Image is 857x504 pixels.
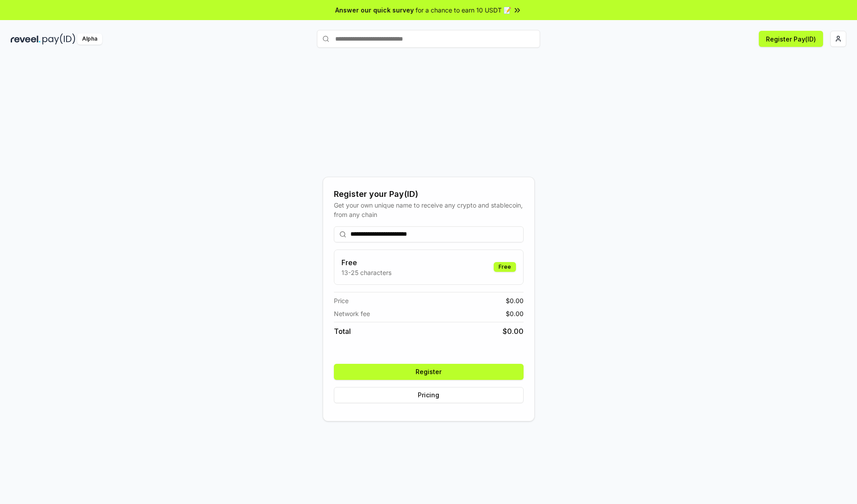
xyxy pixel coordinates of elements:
[416,5,511,15] span: for a chance to earn 10 USDT 📝
[503,326,524,337] span: $ 0.00
[42,33,75,45] img: pay_id
[11,33,41,45] img: reveel_dark
[506,309,524,318] span: $ 0.00
[334,296,349,305] span: Price
[334,387,524,403] button: Pricing
[759,31,823,47] button: Register Pay(ID)
[77,33,102,45] div: Alpha
[506,296,524,305] span: $ 0.00
[334,364,524,380] button: Register
[494,262,516,272] div: Free
[341,257,391,268] h3: Free
[334,200,524,219] div: Get your own unique name to receive any crypto and stablecoin, from any chain
[334,309,370,318] span: Network fee
[341,268,391,277] p: 13-25 characters
[335,5,414,15] span: Answer our quick survey
[334,326,351,337] span: Total
[334,188,524,200] div: Register your Pay(ID)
